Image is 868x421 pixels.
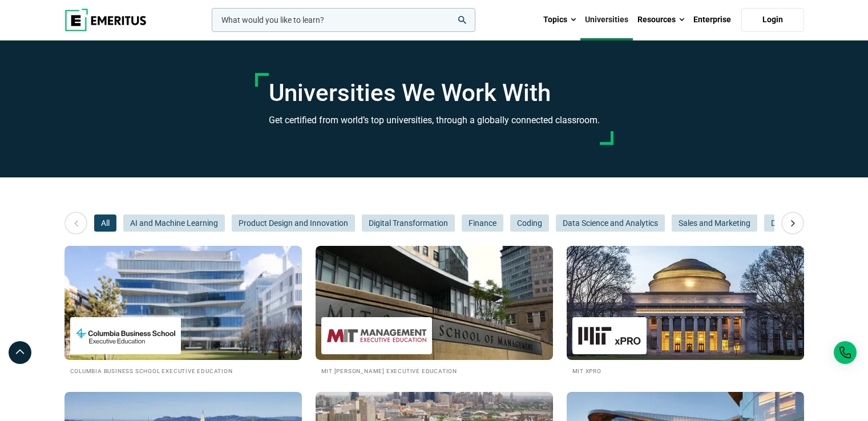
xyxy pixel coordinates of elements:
h2: Columbia Business School Executive Education [70,366,296,375]
h3: Get certified from world’s top universities, through a globally connected classroom. [269,113,600,128]
a: Universities We Work With MIT xPRO MIT xPRO [567,246,804,375]
h2: MIT [PERSON_NAME] Executive Education [321,366,547,375]
button: Sales and Marketing [672,214,757,232]
button: Digital Transformation [362,214,455,232]
img: Universities We Work With [316,246,553,360]
button: Digital Marketing [764,214,838,232]
img: Universities We Work With [64,246,302,360]
img: Columbia Business School Executive Education [76,323,175,349]
button: Data Science and Analytics [556,214,665,232]
img: MIT Sloan Executive Education [327,323,426,349]
button: Coding [510,214,549,232]
button: Product Design and Innovation [232,214,355,232]
img: Universities We Work With [567,246,804,360]
button: Finance [462,214,503,232]
button: All [94,214,116,232]
img: MIT xPRO [578,323,641,349]
a: Universities We Work With Columbia Business School Executive Education Columbia Business School E... [64,246,302,375]
input: woocommerce-product-search-field-0 [212,8,475,32]
h2: MIT xPRO [572,366,798,375]
a: Universities We Work With MIT Sloan Executive Education MIT [PERSON_NAME] Executive Education [316,246,553,375]
h1: Universities We Work With [269,79,600,107]
button: AI and Machine Learning [123,214,225,232]
a: Login [741,8,804,32]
